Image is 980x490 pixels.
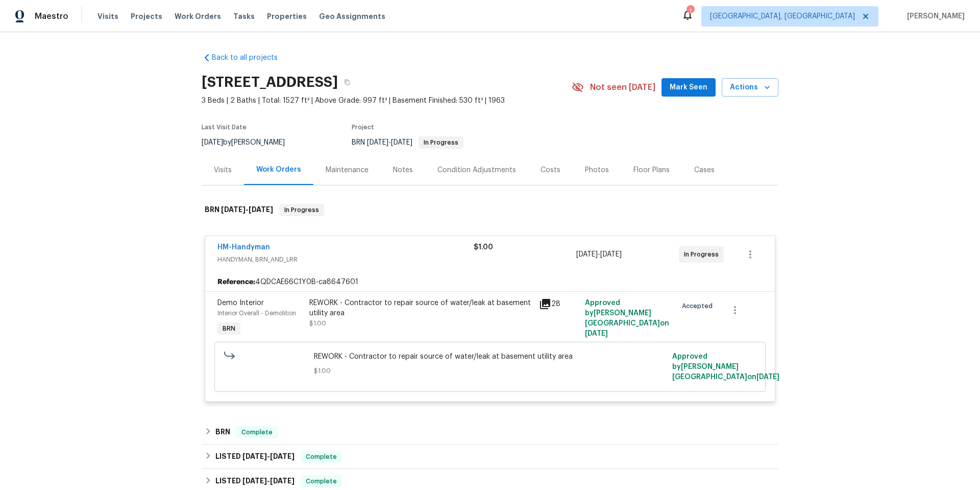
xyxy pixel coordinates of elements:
span: Demo Interior [217,299,264,307]
button: Actions [722,78,778,97]
span: 3 Beds | 2 Baths | Total: 1527 ft² | Above Grade: 997 ft² | Basement Finished: 530 ft² | 1963 [202,96,572,106]
a: Back to all projects [202,53,300,63]
div: Floor Plans [633,165,670,175]
span: Last Visit Date [202,124,247,130]
span: [DATE] [242,477,267,484]
div: Notes [393,165,413,175]
span: - [221,206,273,213]
span: [DATE] [270,477,295,484]
span: [DATE] [585,330,608,337]
span: [DATE] [367,139,388,146]
span: In Progress [684,249,723,260]
span: $1.00 [474,244,493,251]
h6: LISTED [215,475,295,487]
button: Mark Seen [661,78,716,97]
div: LISTED [DATE]-[DATE]Complete [202,445,778,469]
span: Geo Assignments [319,11,385,21]
div: 28 [539,298,579,310]
div: Maintenance [326,165,369,175]
span: Approved by [PERSON_NAME][GEOGRAPHIC_DATA] on [672,353,779,381]
span: In Progress [420,139,462,146]
span: Visits [97,11,118,21]
h6: BRN [215,426,230,438]
span: [DATE] [270,453,295,460]
span: Accepted [682,301,717,311]
span: [DATE] [221,206,246,213]
span: Maestro [35,11,68,21]
span: - [242,477,295,484]
span: - [367,139,412,146]
span: Properties [267,11,307,21]
div: Photos [585,165,609,175]
span: Not seen [DATE] [590,82,655,92]
span: Tasks [233,13,255,20]
span: [DATE] [391,139,412,146]
div: Costs [541,165,560,175]
span: [PERSON_NAME] [903,11,965,21]
span: $1.00 [309,320,326,326]
span: BRN [218,323,239,334]
div: 4QDCAE66C1Y0B-ca8647601 [205,273,775,291]
div: BRN Complete [202,420,778,445]
span: Project [352,124,374,130]
span: - [576,249,622,260]
span: $1.00 [314,366,667,376]
h6: LISTED [215,451,295,463]
span: [DATE] [576,251,598,258]
span: [DATE] [242,453,267,460]
span: In Progress [280,205,323,215]
div: REWORK - Contractor to repair source of water/leak at basement utility area [309,298,533,318]
div: 1 [687,6,694,16]
div: by [PERSON_NAME] [202,136,297,149]
span: - [242,453,295,460]
a: HM-Handyman [217,244,270,251]
span: BRN [352,139,463,146]
span: Complete [302,452,341,462]
div: Cases [694,165,715,175]
div: BRN [DATE]-[DATE]In Progress [202,194,778,226]
span: [DATE] [756,374,779,381]
span: Mark Seen [670,81,707,94]
span: [DATE] [600,251,622,258]
button: Copy Address [338,73,356,91]
span: Complete [237,427,277,437]
b: Reference: [217,277,255,287]
span: Actions [730,81,770,94]
div: Condition Adjustments [437,165,516,175]
span: HANDYMAN, BRN_AND_LRR [217,254,474,265]
h6: BRN [205,204,273,216]
span: [DATE] [202,139,223,146]
span: Work Orders [175,11,221,21]
div: Work Orders [256,165,301,175]
div: Visits [214,165,232,175]
h2: [STREET_ADDRESS] [202,77,338,87]
span: Approved by [PERSON_NAME][GEOGRAPHIC_DATA] on [585,299,669,337]
span: Projects [131,11,162,21]
span: [DATE] [249,206,273,213]
span: Interior Overall - Demolition [217,310,296,316]
span: [GEOGRAPHIC_DATA], [GEOGRAPHIC_DATA] [710,11,855,21]
span: REWORK - Contractor to repair source of water/leak at basement utility area [314,352,667,362]
span: Complete [302,476,341,486]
